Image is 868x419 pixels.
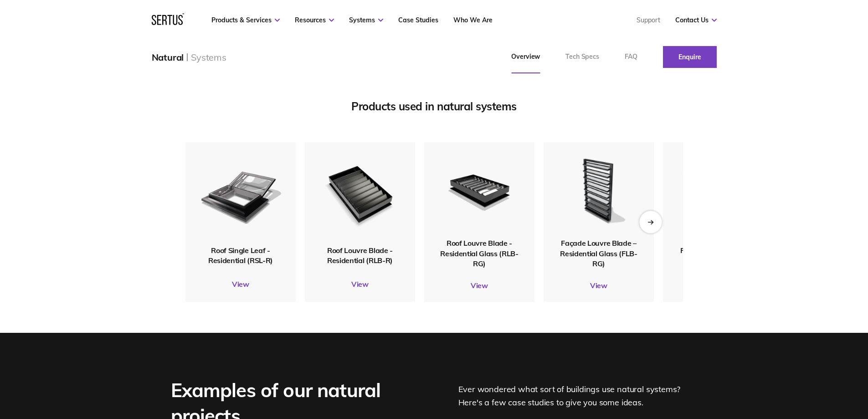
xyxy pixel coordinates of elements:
[544,281,654,290] a: View
[327,245,393,264] span: Roof Louvre Blade - Residential (RLB-R)
[440,238,519,268] span: Roof Louvre Blade - Residential Glass (RLB-RG)
[453,16,493,24] a: Who We Are
[191,52,226,63] div: Systems
[305,279,415,289] a: View
[553,41,612,73] a: Tech Specs
[612,41,650,73] a: FAQ
[349,16,383,24] a: Systems
[663,46,717,68] a: Enquire
[185,99,683,113] div: Products used in natural systems
[208,245,273,264] span: Roof Single Leaf - Residential (RSL-R)
[663,279,773,289] a: View
[704,313,868,419] iframe: Chat Widget
[295,16,334,24] a: Resources
[639,211,662,233] div: Next slide
[152,52,184,63] div: Natural
[185,279,296,289] a: View
[211,16,280,24] a: Products & Services
[560,238,637,268] span: Façade Louvre Blade – Residential Glass (FLB-RG)
[398,16,438,24] a: Case Studies
[675,16,717,24] a: Contact Us
[637,16,660,24] a: Support
[424,281,534,290] a: View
